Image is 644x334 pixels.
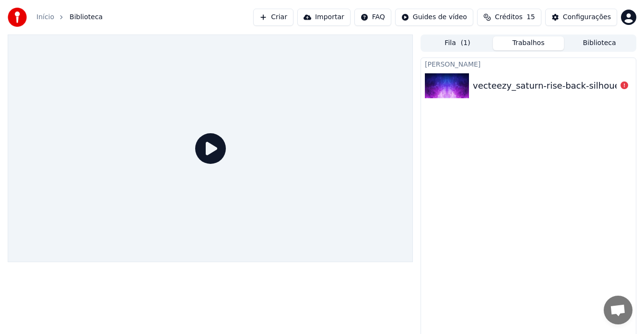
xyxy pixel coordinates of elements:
[421,58,636,69] div: [PERSON_NAME]
[477,9,541,26] button: Créditos15
[564,36,635,50] button: Biblioteca
[422,36,493,50] button: Fila
[8,8,27,27] img: youka
[495,12,523,22] span: Créditos
[563,12,611,22] div: Configurações
[36,12,54,22] a: Início
[527,12,535,22] span: 15
[70,12,103,22] span: Biblioteca
[461,38,470,48] span: ( 1 )
[354,9,391,26] button: FAQ
[604,296,632,324] div: Bate-papo aberto
[253,9,293,26] button: Criar
[395,9,473,26] button: Guides de vídeo
[493,36,564,50] button: Trabalhos
[297,9,351,26] button: Importar
[36,12,103,22] nav: breadcrumb
[545,9,617,26] button: Configurações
